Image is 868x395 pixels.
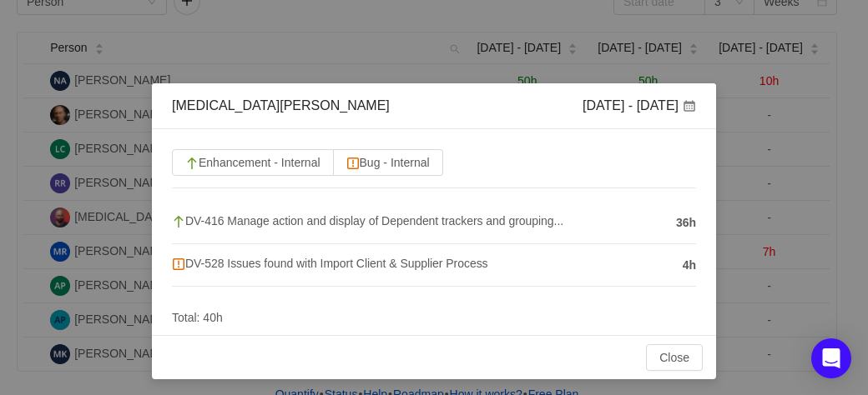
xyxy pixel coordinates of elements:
span: 4h [683,257,696,274]
div: [DATE] - [DATE] [583,97,696,115]
button: Close [646,344,703,371]
span: DV-416 Manage action and display of Dependent trackers and grouping... [172,214,563,227]
span: DV-528 Issues found with Import Client & Supplier Process [172,257,488,270]
img: 10308 [172,257,185,271]
img: 10308 [346,157,360,170]
div: [MEDICAL_DATA][PERSON_NAME] [172,97,390,115]
img: 10310 [172,215,185,228]
div: Open Intercom Messenger [811,338,851,378]
span: 36h [676,214,696,232]
span: Total: 40h [172,311,223,324]
span: Bug - Internal [346,156,430,169]
span: Enhancement - Internal [185,156,320,169]
img: 10310 [185,157,199,170]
